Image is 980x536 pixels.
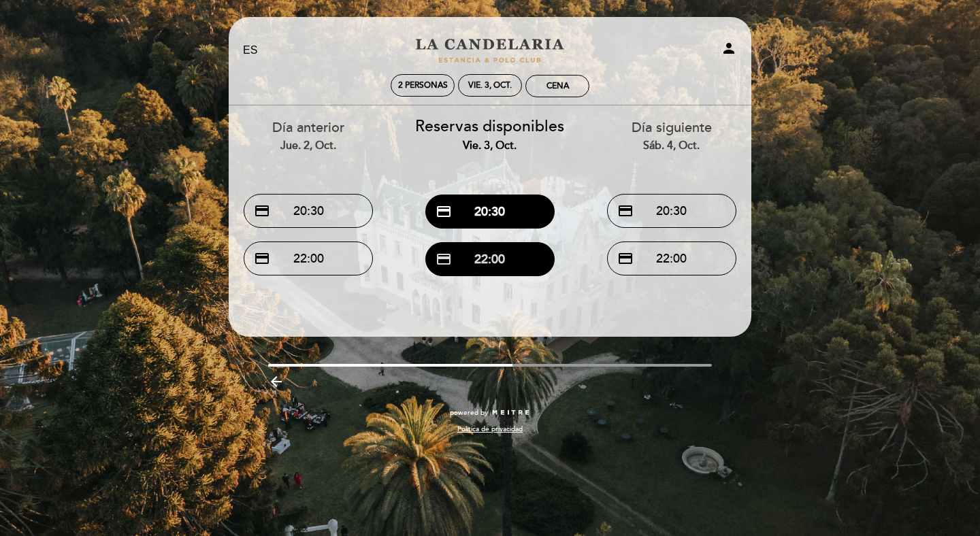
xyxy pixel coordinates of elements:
button: credit_card 20:30 [425,195,555,229]
span: credit_card [254,250,270,267]
img: MEITRE [491,409,530,416]
span: credit_card [617,250,634,267]
a: powered by [450,408,530,418]
span: credit_card [617,203,634,219]
span: 2 personas [398,80,448,90]
span: powered by [450,408,488,418]
button: person [721,40,737,61]
span: credit_card [436,203,452,220]
div: sáb. 4, oct. [591,138,752,154]
button: credit_card 22:00 [244,241,373,275]
a: LA CANDELARIA [405,32,575,69]
a: Política de privacidad [457,424,523,434]
button: credit_card 20:30 [244,194,373,228]
button: credit_card 20:30 [607,194,736,228]
div: Día siguiente [591,118,752,153]
i: arrow_backward [268,373,284,390]
div: Reservas disponibles [410,116,571,154]
button: credit_card 22:00 [607,241,736,275]
i: person [721,40,737,56]
span: credit_card [254,203,270,219]
div: vie. 3, oct. [410,138,571,154]
div: vie. 3, oct. [468,80,512,90]
button: credit_card 22:00 [425,242,555,276]
div: Cena [546,81,569,91]
span: credit_card [436,251,452,267]
div: jue. 2, oct. [228,138,389,154]
div: Día anterior [228,118,389,153]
